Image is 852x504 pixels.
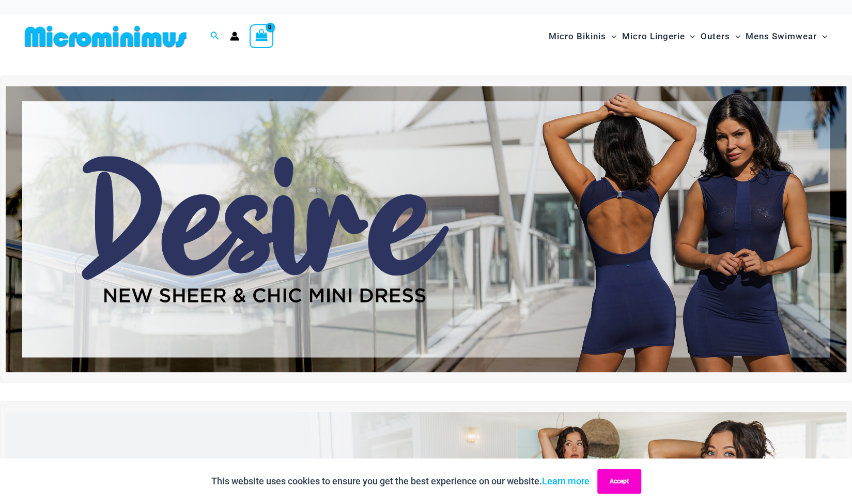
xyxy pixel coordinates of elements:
a: OutersMenu ToggleMenu Toggle [698,21,743,52]
p: This website uses cookies to ensure you get the best experience on our website. [211,474,590,489]
button: Accept [597,469,641,494]
span: Micro Bikinis [549,23,606,50]
span: Menu Toggle [730,23,740,50]
a: Micro BikinisMenu ToggleMenu Toggle [546,21,619,52]
a: Search icon link [210,30,220,43]
span: Micro Lingerie [622,23,685,50]
span: Menu Toggle [685,23,695,50]
a: View Shopping Cart, empty [250,24,273,48]
span: Menu Toggle [606,23,616,50]
a: Mens SwimwearMenu ToggleMenu Toggle [743,21,830,52]
span: Outers [701,23,730,50]
span: Mens Swimwear [746,23,817,50]
a: Learn more [542,476,590,486]
img: Desire me Navy Dress [6,86,846,372]
span: Menu Toggle [817,23,827,50]
a: Account icon link [230,32,239,41]
img: MM SHOP LOGO FLAT [21,25,191,48]
a: Micro LingerieMenu ToggleMenu Toggle [619,21,698,52]
nav: Site Navigation [545,19,831,54]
